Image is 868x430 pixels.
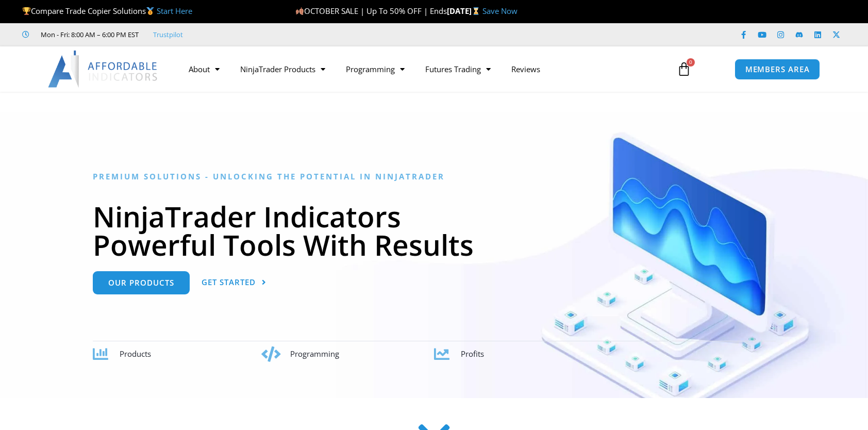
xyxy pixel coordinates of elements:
span: Profits [461,349,484,359]
span: Get Started [202,278,256,286]
a: Futures Trading [415,57,501,81]
a: NinjaTrader Products [230,57,336,81]
a: 0 [661,54,707,84]
a: Start Here [157,6,192,16]
span: Programming [290,349,339,359]
a: Programming [336,57,415,81]
strong: [DATE] [447,6,482,16]
img: 🏆 [23,7,30,15]
a: Trustpilot [153,28,183,41]
a: MEMBERS AREA [735,59,821,80]
img: LogoAI | Affordable Indicators – NinjaTrader [48,51,159,88]
span: Compare Trade Copier Solutions [22,6,192,16]
span: MEMBERS AREA [745,65,810,73]
span: 0 [687,58,695,67]
a: Save Now [482,6,518,16]
span: Mon - Fri: 8:00 AM – 6:00 PM EST [38,28,139,41]
a: Get Started [202,271,266,294]
img: 🥇 [146,7,154,15]
a: Reviews [501,57,550,81]
span: OCTOBER SALE | Up To 50% OFF | Ends [295,6,447,16]
h6: Premium Solutions - Unlocking the Potential in NinjaTrader [93,172,776,181]
a: Our Products [93,271,190,294]
h1: NinjaTrader Indicators Powerful Tools With Results [93,202,776,259]
a: About [178,57,230,81]
img: ⌛ [472,7,480,15]
span: Our Products [108,279,174,287]
nav: Menu [178,57,665,81]
span: Products [120,349,151,359]
img: 🍂 [296,7,304,15]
